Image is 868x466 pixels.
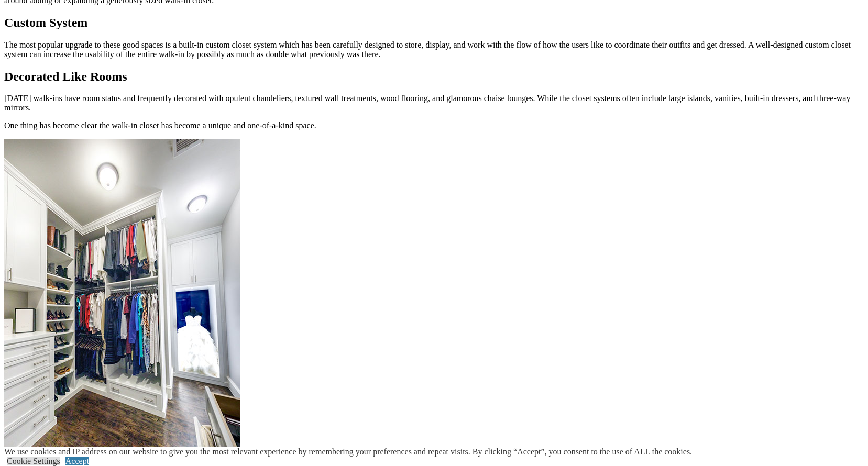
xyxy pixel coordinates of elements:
[7,457,60,465] a: Cookie Settings
[4,447,692,457] div: We use cookies and IP address on our website to give you the most relevant experience by remember...
[4,70,864,84] h2: Decorated Like Rooms
[4,94,864,113] p: [DATE] walk-ins have room status and frequently decorated with opulent chandeliers, textured wall...
[4,40,864,59] p: The most popular upgrade to these good spaces is a built-in custom closet system which has been c...
[4,121,864,130] p: One thing has become clear the walk-in closet has become a unique and one-of-a-kind space.
[65,457,89,465] a: Accept
[4,16,864,30] h2: Custom System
